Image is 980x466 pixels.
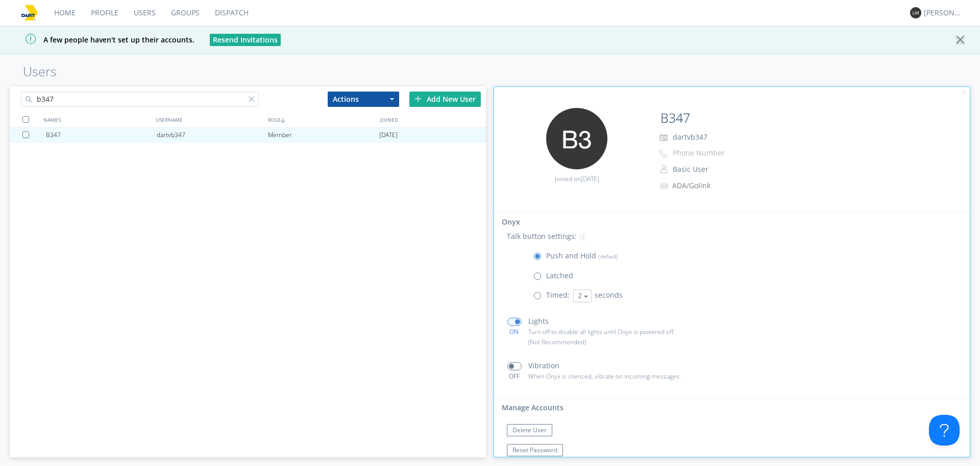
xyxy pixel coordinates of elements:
img: 373638.png [910,7,921,18]
img: plus.svg [414,95,422,102]
button: Basic User [669,162,771,176]
div: NAMES [41,112,153,127]
img: cancel.svg [960,90,967,97]
a: B347dartvb347Member[DATE] [10,127,485,143]
span: A few people haven't set up their accounts. [8,35,194,45]
button: Resend Invitations [210,34,281,46]
div: OFF [503,372,526,381]
img: icon-alert-users-thin-outline.svg [660,179,670,192]
img: 373638.png [546,108,607,169]
p: Turn off to disable all lights until Onyx is powered off. [528,327,797,337]
img: phone-outline.svg [659,149,667,158]
span: [DATE] [581,174,599,183]
div: dartvb347 [157,127,268,143]
span: (default) [596,253,618,260]
p: Lights [528,316,549,327]
div: ROLE [265,112,378,127]
input: Search users [21,92,259,107]
div: JOINED [378,112,490,127]
div: Member [268,127,379,143]
p: Vibration [528,360,559,371]
p: Timed: [546,290,570,301]
p: Push and Hold [546,250,618,261]
button: Reset Password [507,444,563,456]
div: ON [503,327,526,336]
img: person-outline.svg [660,165,668,173]
div: [PERSON_NAME] [924,8,962,18]
p: When Onyx is silenced, vibrate on incoming messages. [528,371,797,381]
img: 78cd887fa48448738319bff880e8b00c [20,4,39,22]
p: (Not Recommended) [528,337,797,347]
p: Latched [546,270,573,281]
input: Name [656,108,821,128]
div: Add New User [409,92,481,107]
div: ADA/Golink [672,181,757,191]
span: seconds [595,290,623,300]
span: Joined on [555,174,599,183]
p: Talk button settings: [507,231,577,242]
div: USERNAME [153,112,265,127]
button: Actions [328,92,399,107]
button: Delete User [507,424,552,436]
h5: Manage Accounts [492,404,970,411]
button: 2 [573,290,592,302]
span: dartvb347 [673,132,707,142]
span: [DATE] [379,127,398,143]
div: B347 [46,127,157,143]
iframe: Toggle Customer Support [929,415,960,446]
h5: Onyx [492,218,970,226]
